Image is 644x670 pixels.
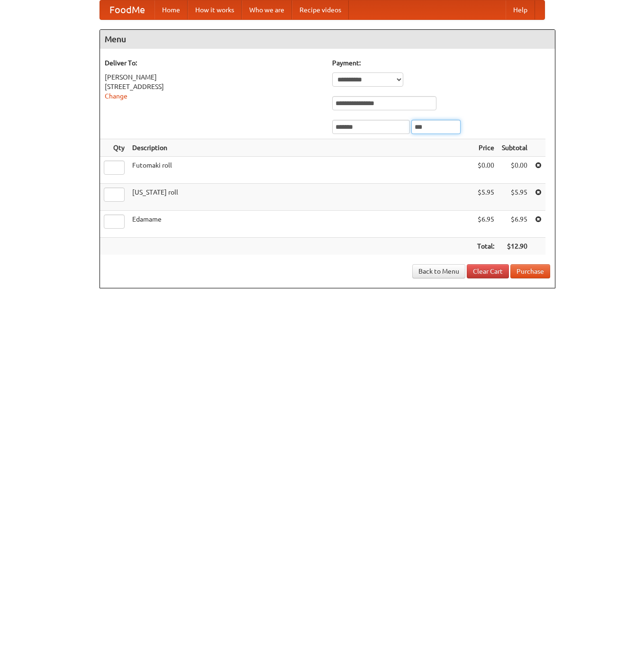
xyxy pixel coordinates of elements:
a: FoodMe [100,0,154,19]
td: $6.95 [498,211,531,238]
button: Purchase [510,264,550,278]
td: $5.95 [473,184,498,211]
h5: Deliver To: [105,58,323,68]
td: Edamame [128,211,473,238]
td: $5.95 [498,184,531,211]
a: Help [506,0,535,19]
a: Clear Cart [467,264,509,278]
h4: Menu [100,30,555,49]
td: Futomaki roll [128,157,473,184]
td: [US_STATE] roll [128,184,473,211]
a: Who we are [242,0,292,19]
th: Price [473,139,498,157]
th: $12.90 [498,238,531,255]
td: $0.00 [473,157,498,184]
td: $6.95 [473,211,498,238]
th: Total: [473,238,498,255]
a: Recipe videos [292,0,349,19]
a: Home [154,0,188,19]
a: How it works [188,0,242,19]
div: [PERSON_NAME] [105,72,323,82]
div: [STREET_ADDRESS] [105,82,323,91]
th: Qty [100,139,128,157]
th: Subtotal [498,139,531,157]
th: Description [128,139,473,157]
a: Back to Menu [412,264,465,278]
a: Change [105,92,127,100]
h5: Payment: [332,58,550,68]
td: $0.00 [498,157,531,184]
